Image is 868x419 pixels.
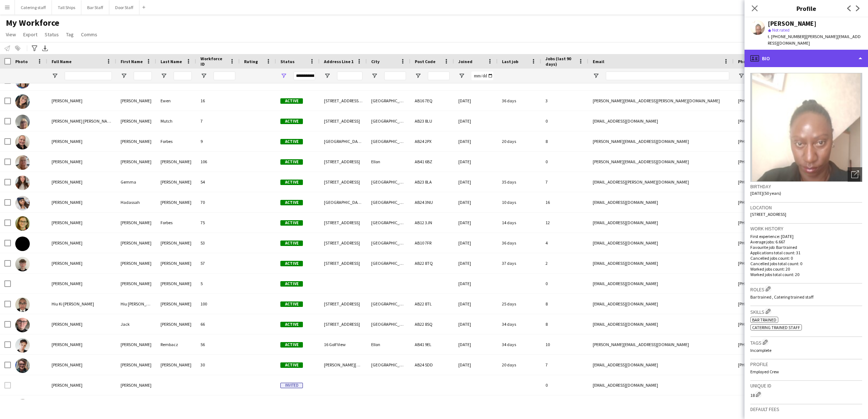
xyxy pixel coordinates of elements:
[15,0,52,15] button: Catering staff
[410,152,454,172] div: AB41 6BZ
[6,17,59,28] span: My Workforce
[750,239,862,245] p: Average jobs: 6.667
[498,294,541,314] div: 25 days
[454,233,498,253] div: [DATE]
[65,71,112,80] input: Full Name Filter Input
[320,355,367,375] div: [PERSON_NAME][GEOGRAPHIC_DATA]
[196,274,240,293] div: 5
[280,119,303,124] span: Active
[3,30,19,39] a: View
[588,375,734,395] div: [EMAIL_ADDRESS][DOMAIN_NAME]
[734,213,827,233] div: [PHONE_NUMBER]
[121,73,127,79] button: Open Filter Menu
[156,314,196,334] div: [PERSON_NAME]
[768,34,861,46] span: | [PERSON_NAME][EMAIL_ADDRESS][DOMAIN_NAME]
[750,294,814,300] span: Bar trained , Catering trained staff
[498,192,541,212] div: 10 days
[750,391,862,398] div: 18
[541,91,588,111] div: 3
[541,131,588,151] div: 8
[196,91,240,111] div: 16
[320,233,367,253] div: [STREET_ADDRESS]
[4,382,11,389] input: Row Selection is disabled for this row (unchecked)
[498,253,541,273] div: 37 days
[454,91,498,111] div: [DATE]
[541,172,588,192] div: 7
[750,338,862,346] h3: Tags
[109,0,139,15] button: Door Staff
[454,314,498,334] div: [DATE]
[45,31,59,38] span: Status
[196,294,240,314] div: 100
[541,314,588,334] div: 8
[320,152,367,172] div: [STREET_ADDRESS]
[734,233,827,253] div: [PHONE_NUMBER]
[415,73,421,79] button: Open Filter Menu
[750,361,862,367] h3: Profile
[116,233,156,253] div: [PERSON_NAME]
[750,382,862,389] h3: Unique ID
[768,34,806,39] span: t. [PHONE_NUMBER]
[116,334,156,354] div: [PERSON_NAME]
[734,131,827,151] div: [PHONE_NUMBER]
[280,98,303,104] span: Active
[196,131,240,151] div: 9
[541,213,588,233] div: 12
[52,73,58,79] button: Open Filter Menu
[116,213,156,233] div: [PERSON_NAME]
[454,111,498,131] div: [DATE]
[156,213,196,233] div: Forbes
[367,131,410,151] div: [GEOGRAPHIC_DATA]
[750,308,862,315] h3: Skills
[734,111,827,131] div: [PHONE_NUMBER]
[196,192,240,212] div: 70
[454,294,498,314] div: [DATE]
[588,274,734,293] div: [EMAIL_ADDRESS][DOMAIN_NAME]
[367,111,410,131] div: [GEOGRAPHIC_DATA]
[66,31,74,38] span: Tag
[196,395,240,415] div: 8
[458,59,472,64] span: Joined
[734,314,827,334] div: [PHONE_NUMBER]
[52,260,82,266] span: [PERSON_NAME]
[23,31,37,38] span: Export
[428,71,450,80] input: Post Code Filter Input
[750,234,862,239] p: First experience: [DATE]
[734,274,827,293] div: [PHONE_NUMBER]
[454,131,498,151] div: [DATE]
[498,91,541,111] div: 36 days
[320,213,367,233] div: [STREET_ADDRESS]
[541,111,588,131] div: 0
[116,172,156,192] div: Gemma
[52,362,82,367] span: [PERSON_NAME]
[410,91,454,111] div: AB16 7EQ
[471,71,493,80] input: Joined Filter Input
[371,59,380,64] span: City
[734,172,827,192] div: [PHONE_NUMBER]
[750,183,862,190] h3: Birthday
[320,172,367,192] div: [STREET_ADDRESS]
[156,253,196,273] div: [PERSON_NAME]
[371,73,378,79] button: Open Filter Menu
[745,50,868,67] div: Bio
[498,314,541,334] div: 34 days
[410,395,454,415] div: AB22 8LA
[121,59,143,64] span: First Name
[410,111,454,131] div: AB23 8LU
[498,131,541,151] div: 20 days
[81,31,97,38] span: Comms
[593,59,604,64] span: Email
[588,294,734,314] div: [EMAIL_ADDRESS][DOMAIN_NAME]
[454,395,498,415] div: [DATE]
[588,91,734,111] div: [PERSON_NAME][EMAIL_ADDRESS][PERSON_NAME][DOMAIN_NAME]
[410,172,454,192] div: AB23 8LA
[415,59,435,64] span: Post Code
[367,172,410,192] div: [GEOGRAPHIC_DATA]
[541,355,588,375] div: 7
[606,71,729,80] input: Email Filter Input
[750,272,862,277] p: Worked jobs total count: 20
[134,71,152,80] input: First Name Filter Input
[734,334,827,354] div: [PHONE_NUMBER]
[545,56,575,67] span: Jobs (last 90 days)
[52,118,114,124] span: [PERSON_NAME] [PERSON_NAME]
